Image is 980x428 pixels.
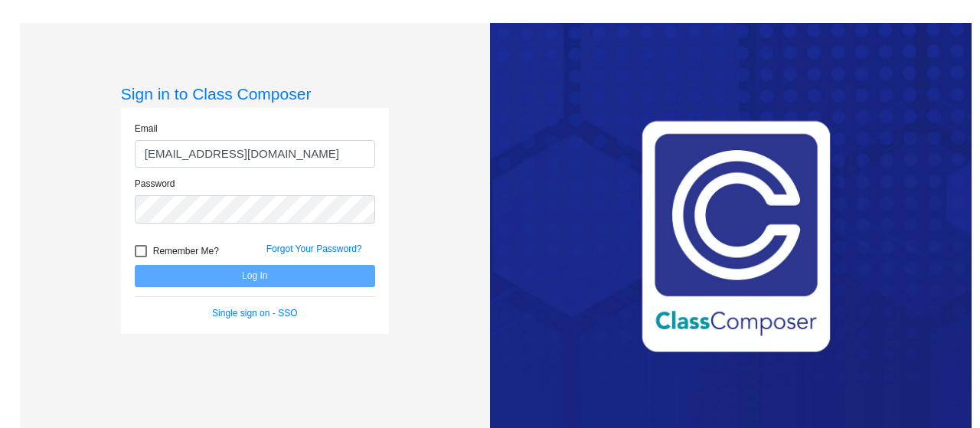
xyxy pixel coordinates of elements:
[135,265,375,287] button: Log In
[153,242,219,260] span: Remember Me?
[212,308,297,319] a: Single sign on - SSO
[135,177,175,191] label: Password
[266,243,362,254] a: Forgot Your Password?
[121,84,389,103] h3: Sign in to Class Composer
[135,122,158,136] label: Email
